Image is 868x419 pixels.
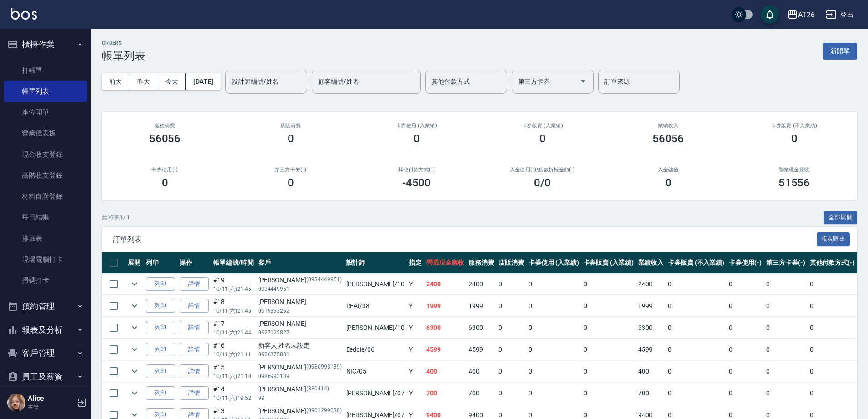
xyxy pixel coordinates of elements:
p: (0901299030) [306,406,342,416]
a: 掃碼打卡 [4,270,87,291]
button: 昨天 [130,73,158,90]
td: 0 [666,339,727,360]
td: 0 [727,295,764,317]
button: 列印 [146,321,175,335]
p: 0934449951 [258,285,342,293]
h2: 卡券使用(-) [113,167,217,173]
h3: 0 [414,132,420,145]
th: 第三方卡券(-) [764,252,808,274]
td: 2400 [424,274,467,295]
td: 0 [581,295,636,317]
button: expand row [128,343,141,356]
button: 櫃檯作業 [4,33,87,56]
button: save [761,5,779,24]
td: 0 [666,361,727,382]
td: 4599 [466,339,496,360]
button: AT26 [783,5,818,24]
a: 詳情 [180,364,209,379]
td: REAI /38 [344,295,407,317]
p: 10/11 (六) 21:11 [213,350,254,359]
h3: 帳單列表 [102,50,145,62]
h3: 0 [288,176,294,189]
p: 0926375881 [258,350,342,359]
td: 0 [496,361,526,382]
th: 設計師 [344,252,407,274]
td: 4599 [636,339,666,360]
button: 報表匯出 [817,232,850,246]
p: 共 19 筆, 1 / 1 [102,214,130,222]
div: [PERSON_NAME] [258,275,342,285]
td: 0 [666,317,727,339]
th: 卡券使用 (入業績) [526,252,581,274]
h3: 56056 [653,132,684,145]
a: 詳情 [180,343,209,357]
p: 10/11 (六) 21:45 [213,285,254,293]
th: 操作 [177,252,211,274]
td: 0 [496,274,526,295]
td: #19 [211,274,256,295]
th: 卡券販賣 (不入業績) [666,252,727,274]
td: 700 [636,383,666,404]
th: 業績收入 [636,252,666,274]
h3: 51556 [778,176,810,189]
td: 0 [764,274,808,295]
div: AT26 [798,9,815,20]
td: 400 [636,361,666,382]
button: [DATE] [186,73,220,90]
td: 0 [581,339,636,360]
h3: -4500 [402,176,431,189]
button: 列印 [146,299,175,313]
td: 0 [727,383,764,404]
button: expand row [128,299,141,313]
h2: 入金使用(-) /點數折抵金額(-) [490,167,594,173]
td: 0 [526,339,581,360]
p: (0986993139) [306,363,342,372]
a: 打帳單 [4,60,87,81]
td: Eeddie /06 [344,339,407,360]
h2: 入金儲值 [616,167,720,173]
span: 訂單列表 [113,235,817,244]
h3: 0 [539,132,546,145]
h3: 0 [162,176,168,189]
button: 客戶管理 [4,341,87,365]
a: 營業儀表板 [4,123,87,144]
td: 0 [526,317,581,339]
p: (880414) [306,384,329,394]
td: 0 [496,383,526,404]
td: 2400 [636,274,666,295]
td: 0 [727,317,764,339]
td: 0 [496,339,526,360]
th: 列印 [144,252,177,274]
div: [PERSON_NAME] [258,297,342,307]
td: 0 [727,274,764,295]
td: 1999 [636,295,666,317]
td: 700 [466,383,496,404]
th: 卡券使用(-) [727,252,764,274]
h2: 店販消費 [239,123,343,129]
button: expand row [128,277,141,291]
h5: Alice [28,394,74,403]
button: expand row [128,386,141,400]
img: Logo [11,8,37,20]
td: 1999 [424,295,467,317]
button: 列印 [146,277,175,291]
td: 0 [764,383,808,404]
td: 0 [581,317,636,339]
h2: 卡券販賣 (不入業績) [742,123,846,129]
td: 2400 [466,274,496,295]
a: 每日結帳 [4,207,87,228]
button: 全部展開 [824,211,858,225]
td: 0 [496,317,526,339]
td: 0 [581,274,636,295]
div: [PERSON_NAME] [258,384,342,394]
p: 10/11 (六) 19:52 [213,394,254,402]
a: 現金收支登錄 [4,144,87,165]
td: #17 [211,317,256,339]
h2: 其他付款方式(-) [364,167,469,173]
div: 新客人 姓名未設定 [258,341,342,350]
td: 0 [764,317,808,339]
h3: 56056 [149,132,181,145]
p: 0927122827 [258,329,342,337]
h3: 0 [791,132,798,145]
td: 0 [808,383,858,404]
